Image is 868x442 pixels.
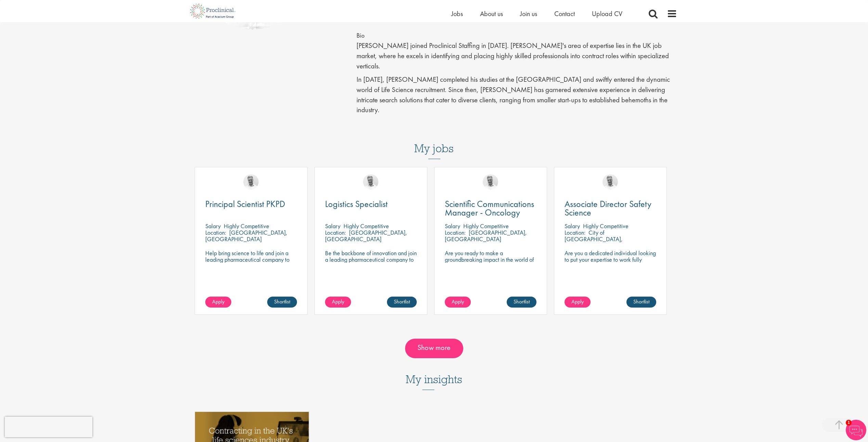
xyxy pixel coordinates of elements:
[846,420,852,426] span: 1
[205,229,226,236] span: Location:
[191,143,677,154] h3: My jobs
[452,298,464,305] span: Apply
[483,174,498,190] img: Joshua Bye
[480,9,503,18] a: About us
[325,297,351,308] a: Apply
[463,222,509,230] p: Highly Competitive
[571,298,584,305] span: Apply
[445,229,466,236] span: Location:
[205,222,221,230] span: Salary
[445,297,471,308] a: Apply
[357,75,677,115] p: In [DATE], [PERSON_NAME] completed his studies at the [GEOGRAPHIC_DATA] and swiftly entered the d...
[243,174,259,190] img: Joshua Bye
[387,297,417,308] a: Shortlist
[405,339,463,358] a: Show more
[205,229,287,243] p: [GEOGRAPHIC_DATA], [GEOGRAPHIC_DATA]
[325,250,417,276] p: Be the backbone of innovation and join a leading pharmaceutical company to help keep life-changin...
[565,297,591,308] a: Apply
[267,297,297,308] a: Shortlist
[520,9,537,18] a: Join us
[507,297,536,308] a: Shortlist
[344,222,389,230] p: Highly Competitive
[325,229,407,243] p: [GEOGRAPHIC_DATA], [GEOGRAPHIC_DATA]
[846,420,866,440] img: Chatbot
[445,229,527,243] p: [GEOGRAPHIC_DATA], [GEOGRAPHIC_DATA]
[357,41,677,71] p: [PERSON_NAME] joined Proclinical Staffing in [DATE]. [PERSON_NAME]'s area of expertise lies in th...
[554,9,575,18] a: Contact
[357,31,365,40] span: Bio
[325,198,388,210] span: Logistics Specialist
[626,297,656,308] a: Shortlist
[565,250,656,282] p: Are you a dedicated individual looking to put your expertise to work fully flexibly in a remote p...
[583,222,629,230] p: Highly Competitive
[592,9,622,18] a: Upload CV
[205,250,297,282] p: Help bring science to life and join a leading pharmaceutical company to play a key role in delive...
[205,200,297,208] a: Principal Scientist PKPD
[451,9,463,18] a: Jobs
[205,297,231,308] a: Apply
[363,174,378,190] img: Joshua Bye
[565,229,623,249] p: City of [GEOGRAPHIC_DATA], [GEOGRAPHIC_DATA]
[445,200,536,217] a: Scientific Communications Manager - Oncology
[325,229,346,236] span: Location:
[445,222,460,230] span: Salary
[406,362,462,397] h3: My insights
[565,229,585,236] span: Location:
[325,200,417,208] a: Logistics Specialist
[445,250,536,282] p: Are you ready to make a groundbreaking impact in the world of biotechnology? Join a growing compa...
[205,198,285,210] span: Principal Scientist PKPD
[565,200,656,217] a: Associate Director Safety Science
[445,198,534,218] span: Scientific Communications Manager - Oncology
[332,298,344,305] span: Apply
[565,222,580,230] span: Salary
[224,222,269,230] p: Highly Competitive
[212,298,224,305] span: Apply
[565,198,651,218] span: Associate Director Safety Science
[5,417,92,437] iframe: reCAPTCHA
[603,174,618,190] img: Joshua Bye
[325,222,340,230] span: Salary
